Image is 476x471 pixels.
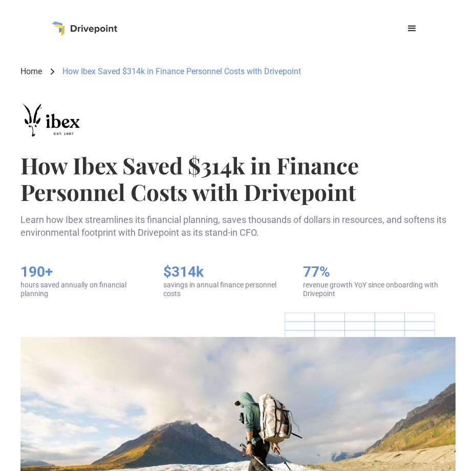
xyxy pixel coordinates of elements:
a: home [52,21,117,36]
h5: 77% [303,263,456,281]
h1: How Ibex Saved $314k in Finance Personnel Costs with Drivepoint [20,152,456,205]
div: savings in annual finance personnel costs [163,281,283,298]
div: hours saved annually on financial planning [20,281,143,298]
p: Learn how Ibex streamlines its financial planning, saves thousands of dollars in resources, and s... [20,213,456,239]
div: menu [400,16,424,41]
a: Home [20,66,42,77]
div: How Ibex Saved $314k in Finance Personnel Costs with Drivepoint [62,66,301,77]
h5: $314k [163,263,283,281]
div: revenue growth YoY since onboarding with Drivepoint [303,281,456,298]
h5: 190+ [20,263,143,281]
